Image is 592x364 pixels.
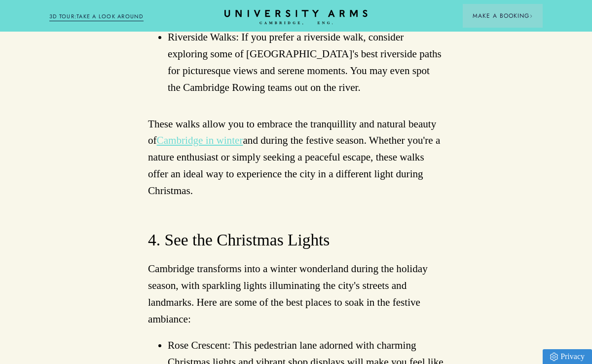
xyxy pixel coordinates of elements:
[463,4,543,28] button: Make a BookingArrow icon
[157,134,243,146] a: Cambridge in winter
[529,14,533,18] img: Arrow icon
[473,11,533,20] span: Make a Booking
[168,29,444,96] li: Riverside Walks: If you prefer a riverside walk, consider exploring some of [GEOGRAPHIC_DATA]'s b...
[49,12,144,21] a: 3D TOUR:TAKE A LOOK AROUND
[148,116,444,200] p: These walks allow you to embrace the tranquillity and natural beauty of and during the festive se...
[148,261,444,327] p: Cambridge transforms into a winter wonderland during the holiday season, with sparkling lights il...
[543,349,592,364] a: Privacy
[224,10,368,25] a: Home
[148,229,444,251] h3: 4. See the Christmas Lights
[550,353,558,361] img: Privacy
